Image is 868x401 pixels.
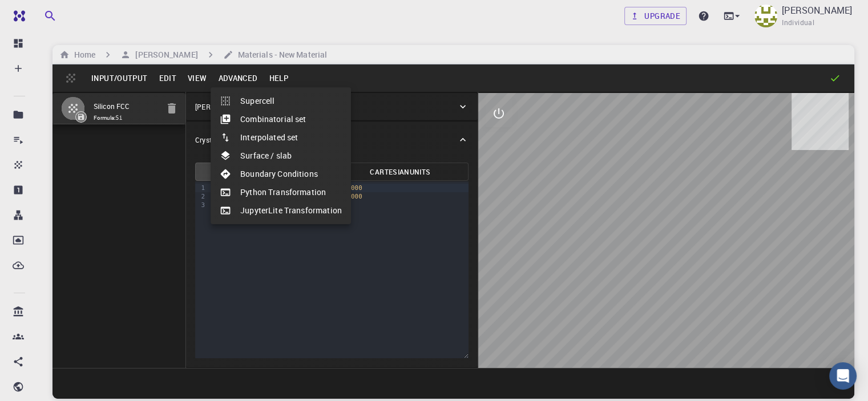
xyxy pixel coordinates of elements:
[211,201,351,220] li: JupyterLite Transformation
[211,128,351,147] li: Interpolated set
[211,110,351,128] li: Combinatorial set
[211,147,351,165] li: Surface / slab
[23,8,64,18] span: Support
[211,165,351,183] li: Boundary Conditions
[829,362,857,390] div: Open Intercom Messenger
[211,92,351,110] li: Supercell
[211,183,351,201] li: Python Transformation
